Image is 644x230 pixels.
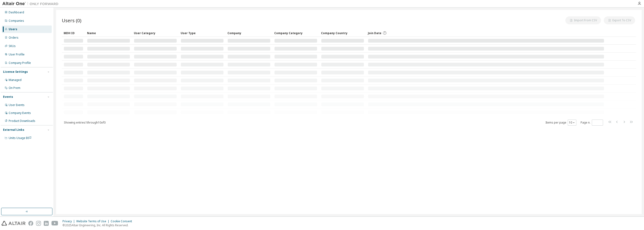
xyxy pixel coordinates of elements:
[51,221,58,226] img: youtube.svg
[383,31,387,35] svg: Date when the user was first added or directly signed up. If the user was deleted and later re-ad...
[3,70,28,74] div: License Settings
[3,95,13,99] div: Events
[321,29,364,37] div: Company Country
[9,36,18,40] div: Orders
[227,29,271,37] div: Company
[569,121,575,124] button: 10
[274,29,317,37] div: Company Category
[64,29,83,37] div: MDH ID
[9,78,22,82] div: Managed
[134,29,177,37] div: User Category
[44,221,49,226] img: linkedin.svg
[9,119,35,123] div: Product Downloads
[111,219,135,223] div: Cookie Consent
[581,120,603,126] span: Page n.
[62,223,135,227] p: © 2025 Altair Engineering, Inc. All Rights Reserved.
[9,44,16,48] div: SKUs
[76,219,111,223] div: Website Terms of Use
[9,61,31,65] div: Company Profile
[181,29,224,37] div: User Type
[9,27,17,31] div: Users
[87,29,130,37] div: Name
[62,219,76,223] div: Privacy
[9,53,25,56] div: User Profile
[604,16,635,24] button: Export To CSV
[2,1,61,6] img: Altair One
[9,111,31,115] div: Company Events
[9,136,32,140] span: Units Usage BI
[9,86,20,90] div: On Prem
[545,120,576,126] span: Items per page
[9,103,25,107] div: User Events
[28,221,33,226] img: facebook.svg
[1,221,26,226] img: altair_logo.svg
[36,221,41,226] img: instagram.svg
[565,16,601,24] button: Import From CSV
[368,31,381,35] span: Join Date
[3,128,24,132] div: External Links
[9,11,24,14] div: Dashboard
[9,19,24,23] div: Companies
[64,120,106,124] span: Showing entries 1 through 10 of 0
[62,17,81,24] span: Users (0)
